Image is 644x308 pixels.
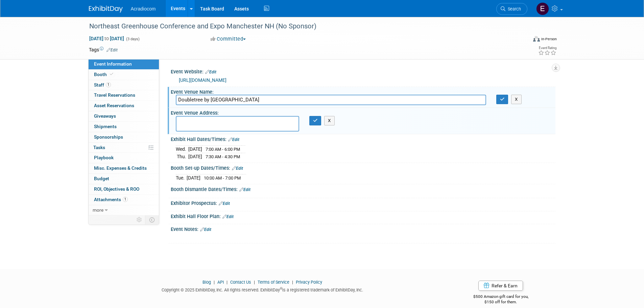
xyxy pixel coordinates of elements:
span: Shipments [94,124,117,129]
span: [DATE] [DATE] [89,35,124,42]
img: Elizabeth Martinez [536,2,549,15]
span: | [225,280,229,285]
img: ExhibitDay [89,6,123,13]
a: Event Information [89,59,159,69]
a: Blog [202,280,211,285]
a: Edit [200,227,211,232]
div: $150 off for them. [446,299,555,305]
a: Edit [222,214,234,219]
a: Search [496,3,527,15]
a: more [89,205,159,215]
span: Travel Reservations [94,92,135,98]
img: Format-Inperson.png [533,36,540,42]
td: Wed. [176,146,188,153]
sup: ® [280,287,282,290]
div: Booth Set-up Dates/Times: [171,163,555,172]
td: Personalize Event Tab Strip [134,215,145,224]
button: X [324,116,335,125]
span: Misc. Expenses & Credits [94,165,147,171]
span: Attachments [94,197,128,202]
div: In-Person [541,37,557,42]
span: Sponsorships [94,134,123,140]
span: | [252,280,257,285]
span: Asset Reservations [94,103,134,108]
span: Event Information [94,61,132,67]
div: $500 Amazon gift card for you, [446,289,555,305]
span: (3 days) [125,37,140,41]
a: Staff1 [89,80,159,90]
span: Giveaways [94,113,116,119]
span: Budget [94,176,109,181]
span: Booth [94,72,115,77]
div: Event Notes: [171,224,555,233]
td: Thu. [176,153,188,160]
button: X [511,95,522,104]
a: Playbook [89,153,159,163]
span: | [290,280,295,285]
div: Event Venue Address: [171,108,555,116]
a: Travel Reservations [89,90,159,100]
td: Toggle Event Tabs [145,215,159,224]
span: to [103,36,110,41]
span: Staff [94,82,111,88]
span: Playbook [94,155,114,160]
a: Terms of Service [258,280,289,285]
a: Asset Reservations [89,101,159,111]
div: Northeast Greenhouse Conference and Expo Manchester NH (No Sponsor) [87,20,517,32]
span: Search [505,6,521,11]
span: 7:00 AM - 6:00 PM [206,147,240,152]
span: more [93,207,103,213]
span: Acradiocom [131,6,156,11]
div: Booth Dismantle Dates/Times: [171,184,555,193]
button: Committed [208,35,248,43]
div: Copyright © 2025 ExhibitDay, Inc. All rights reserved. ExhibitDay is a registered trademark of Ex... [89,285,436,293]
span: 7:30 AM - 4:30 PM [206,154,240,159]
a: Edit [205,70,216,74]
span: 1 [106,82,111,87]
a: Edit [219,201,230,206]
a: Edit [232,166,243,171]
div: Exhibit Hall Dates/Times: [171,134,555,143]
a: Budget [89,174,159,184]
span: 1 [123,197,128,202]
a: Booth [89,70,159,80]
span: | [212,280,216,285]
div: Event Rating [538,46,556,50]
a: Giveaways [89,111,159,121]
div: Exhibitor Prospectus: [171,198,555,207]
td: Tue. [176,174,187,182]
a: Edit [106,48,118,52]
td: [DATE] [188,153,202,160]
a: Edit [239,187,251,192]
a: Shipments [89,122,159,132]
a: Misc. Expenses & Credits [89,163,159,173]
td: [DATE] [188,146,202,153]
a: [URL][DOMAIN_NAME] [179,77,226,83]
a: Contact Us [230,280,251,285]
a: Tasks [89,143,159,153]
a: Refer & Earn [478,281,523,291]
span: 10:00 AM - 7:00 PM [204,175,241,181]
div: Exhibit Hall Floor Plan: [171,211,555,220]
a: API [217,280,224,285]
span: Tasks [93,145,105,150]
a: Edit [228,137,239,142]
span: ROI, Objectives & ROO [94,186,139,192]
td: Tags [89,46,118,53]
i: Booth reservation complete [110,72,113,76]
a: Privacy Policy [296,280,322,285]
a: ROI, Objectives & ROO [89,184,159,194]
div: Event Format [487,35,557,45]
a: Sponsorships [89,132,159,142]
div: Event Venue Name: [171,87,555,95]
div: Event Website: [171,67,555,75]
a: Attachments1 [89,195,159,205]
td: [DATE] [187,174,200,182]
